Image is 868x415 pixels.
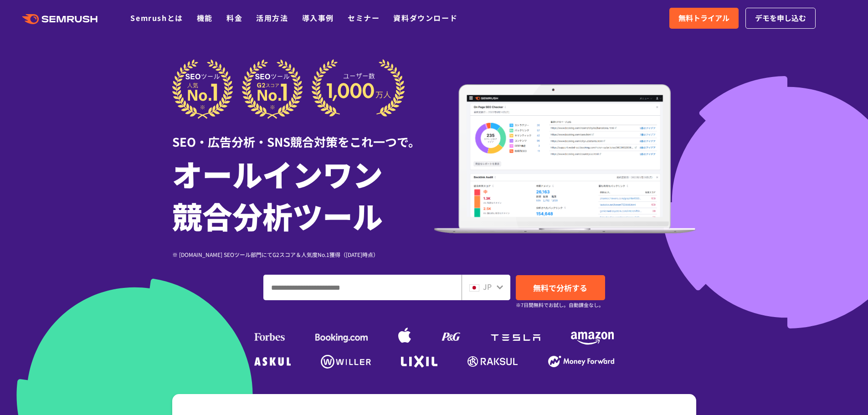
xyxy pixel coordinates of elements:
span: 無料トライアル [678,12,729,24]
a: 無料で分析する [516,275,605,300]
a: 活用方法 [256,12,288,23]
span: デモを申し込む [755,12,806,24]
small: ※7日間無料でお試し。自動課金なし。 [516,301,604,309]
a: 導入事例 [302,12,334,23]
a: 資料ダウンロード [393,12,457,23]
h1: オールインワン 競合分析ツール [172,153,434,236]
div: SEO・広告分析・SNS競合対策をこれ一つで。 [172,119,434,150]
input: ドメイン、キーワードまたはURLを入力してください [264,275,461,300]
a: 料金 [226,12,242,23]
a: デモを申し込む [745,8,816,29]
a: 無料トライアル [669,8,739,29]
span: 無料で分析する [533,282,587,293]
div: ※ [DOMAIN_NAME] SEOツール部門にてG2スコア＆人気度No.1獲得（[DATE]時点） [172,250,434,259]
a: セミナー [348,12,380,23]
a: Semrushとは [130,12,183,23]
a: 機能 [197,12,213,23]
span: JP [483,281,492,292]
